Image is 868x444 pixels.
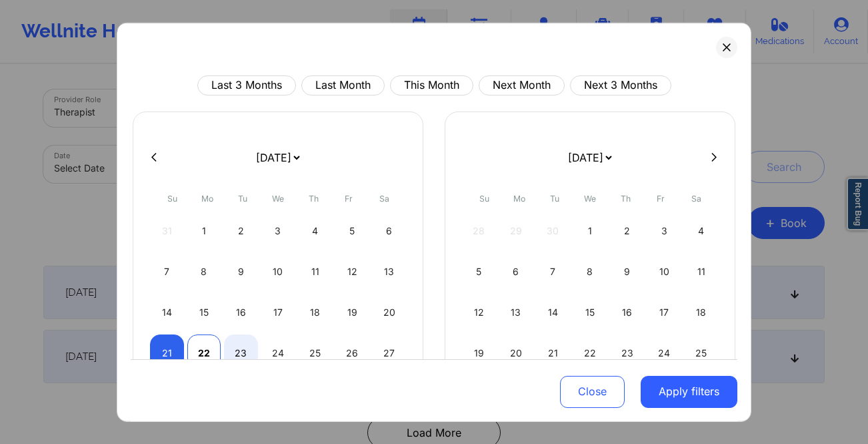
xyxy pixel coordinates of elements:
abbr: Tuesday [550,193,559,203]
div: Sat Sep 06 2025 [372,212,406,249]
button: Last 3 Months [197,75,296,95]
div: Tue Oct 21 2025 [536,334,570,371]
div: Thu Oct 09 2025 [610,252,644,290]
div: Sat Sep 13 2025 [372,252,406,290]
abbr: Saturday [691,193,701,203]
div: Mon Sep 01 2025 [187,212,221,249]
div: Fri Sep 05 2025 [335,212,369,249]
div: Thu Sep 04 2025 [298,212,332,249]
abbr: Tuesday [238,193,247,203]
button: Next Month [479,75,565,95]
button: Close [560,376,625,408]
div: Sat Oct 18 2025 [684,293,718,330]
div: Sun Sep 21 2025 [150,334,184,371]
div: Tue Sep 16 2025 [224,293,258,330]
div: Fri Oct 24 2025 [647,334,681,371]
abbr: Wednesday [272,193,284,203]
abbr: Monday [201,193,213,203]
div: Wed Sep 10 2025 [261,252,295,290]
div: Tue Sep 02 2025 [224,212,258,249]
div: Thu Oct 02 2025 [610,212,644,249]
div: Thu Sep 11 2025 [298,252,332,290]
div: Fri Sep 26 2025 [335,334,369,371]
div: Tue Oct 07 2025 [536,252,570,290]
div: Mon Sep 08 2025 [187,252,221,290]
div: Fri Oct 17 2025 [647,293,681,330]
abbr: Thursday [621,193,631,203]
div: Tue Sep 09 2025 [224,252,258,290]
div: Sun Oct 12 2025 [462,293,496,330]
div: Fri Sep 19 2025 [335,293,369,330]
div: Sat Oct 25 2025 [684,334,718,371]
div: Mon Oct 13 2025 [499,293,533,330]
div: Sat Sep 20 2025 [372,293,406,330]
div: Sat Oct 11 2025 [684,252,718,290]
abbr: Sunday [167,193,177,203]
div: Mon Oct 20 2025 [499,334,533,371]
div: Thu Oct 16 2025 [610,293,644,330]
div: Fri Sep 12 2025 [335,252,369,290]
div: Wed Oct 22 2025 [573,334,607,371]
div: Sun Sep 14 2025 [150,293,184,330]
div: Tue Sep 23 2025 [224,334,258,371]
button: Last Month [301,75,385,95]
div: Tue Oct 14 2025 [536,293,570,330]
div: Sun Oct 19 2025 [462,334,496,371]
div: Wed Oct 01 2025 [573,212,607,249]
div: Wed Oct 15 2025 [573,293,607,330]
div: Thu Sep 25 2025 [298,334,332,371]
div: Wed Sep 24 2025 [261,334,295,371]
abbr: Wednesday [584,193,596,203]
button: This Month [390,75,473,95]
div: Mon Oct 06 2025 [499,252,533,290]
div: Wed Oct 08 2025 [573,252,607,290]
div: Mon Sep 15 2025 [187,293,221,330]
div: Fri Oct 03 2025 [647,212,681,249]
div: Sun Sep 07 2025 [150,252,184,290]
div: Wed Sep 03 2025 [261,212,295,249]
abbr: Thursday [309,193,319,203]
div: Sat Sep 27 2025 [372,334,406,371]
abbr: Friday [345,193,353,203]
button: Next 3 Months [570,75,671,95]
div: Sun Oct 05 2025 [462,252,496,290]
div: Mon Sep 22 2025 [187,334,221,371]
button: Apply filters [641,376,737,408]
div: Thu Oct 23 2025 [610,334,644,371]
div: Sat Oct 04 2025 [684,212,718,249]
div: Fri Oct 10 2025 [647,252,681,290]
abbr: Monday [513,193,525,203]
div: Wed Sep 17 2025 [261,293,295,330]
div: Thu Sep 18 2025 [298,293,332,330]
abbr: Sunday [479,193,489,203]
abbr: Friday [657,193,665,203]
abbr: Saturday [379,193,389,203]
